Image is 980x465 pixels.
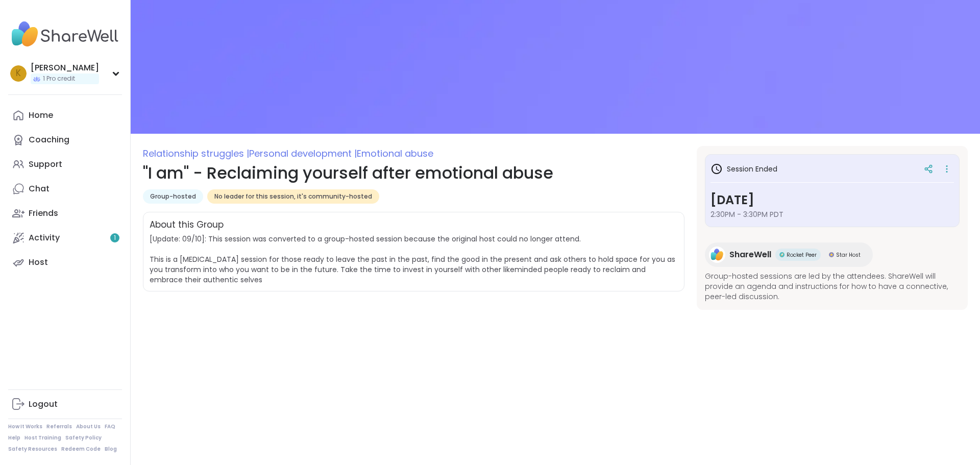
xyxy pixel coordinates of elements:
a: Safety Policy [65,434,102,442]
div: Host [29,257,48,268]
div: Activity [29,232,60,243]
span: Rocket Peer [787,251,817,259]
div: Home [29,110,53,121]
div: [PERSON_NAME] [31,62,99,74]
div: Friends [29,208,58,219]
span: Group-hosted [150,192,196,201]
span: 1 Pro credit [43,75,75,83]
a: Chat [8,177,122,201]
a: How It Works [8,423,42,430]
a: Support [8,152,122,177]
img: Rocket Peer [779,252,785,257]
img: Star Host [829,252,834,257]
div: Chat [29,183,50,194]
a: Safety Resources [8,446,57,453]
span: No leader for this session, it's community-hosted [214,192,372,201]
h3: Session Ended [710,163,777,175]
h3: [DATE] [710,191,954,209]
a: Home [8,103,122,128]
div: Logout [29,399,58,410]
div: Coaching [29,134,69,145]
a: Host Training [24,434,61,442]
span: Star Host [836,251,861,259]
span: [Update: 09/10]: This session was converted to a group-hosted session because the original host c... [150,234,675,285]
h2: About this Group [150,218,224,232]
span: Relationship struggles | [143,147,249,160]
h1: "I am" - Reclaiming yourself after emotional abuse [143,161,684,185]
a: Activity1 [8,226,122,250]
span: K [16,67,21,80]
a: About Us [76,423,101,430]
span: Emotional abuse [357,147,433,160]
span: 1 [114,234,116,242]
span: Personal development | [249,147,357,160]
a: Help [8,434,20,442]
span: ShareWell [729,249,771,261]
a: Coaching [8,128,122,152]
a: Blog [105,446,117,453]
a: Host [8,250,122,275]
span: 2:30PM - 3:30PM PDT [710,209,954,219]
a: FAQ [105,423,115,430]
img: ShareWell Nav Logo [8,16,122,52]
a: ShareWellShareWellRocket PeerRocket PeerStar HostStar Host [705,242,873,267]
div: Support [29,159,62,170]
a: Referrals [46,423,72,430]
a: Logout [8,392,122,417]
a: Redeem Code [61,446,101,453]
a: Friends [8,201,122,226]
img: ShareWell [709,247,725,263]
span: Group-hosted sessions are led by the attendees. ShareWell will provide an agenda and instructions... [705,271,960,302]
